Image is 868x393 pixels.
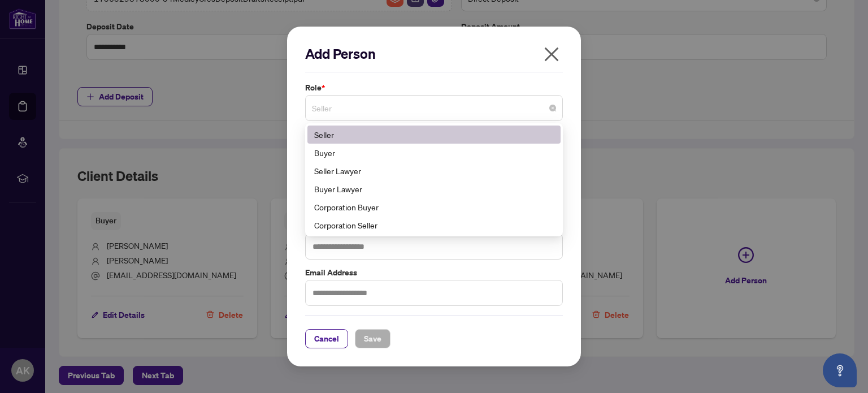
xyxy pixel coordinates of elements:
[314,183,554,195] div: Buyer Lawyer
[307,144,561,162] div: Buyer
[312,97,556,119] span: Seller
[305,45,563,63] h2: Add Person
[307,216,561,234] div: Corporation Seller
[314,165,554,177] div: Seller Lawyer
[314,219,554,231] div: Corporation Seller
[305,266,563,279] label: Email Address
[355,329,390,348] button: Save
[314,201,554,213] div: Corporation Buyer
[542,45,561,63] span: close
[314,128,554,141] div: Seller
[314,146,554,159] div: Buyer
[305,81,563,94] label: Role
[823,353,857,387] button: Open asap
[307,180,561,198] div: Buyer Lawyer
[549,105,556,111] span: close-circle
[307,198,561,216] div: Corporation Buyer
[307,162,561,180] div: Seller Lawyer
[307,126,561,144] div: Seller
[314,330,339,348] span: Cancel
[305,329,348,348] button: Cancel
